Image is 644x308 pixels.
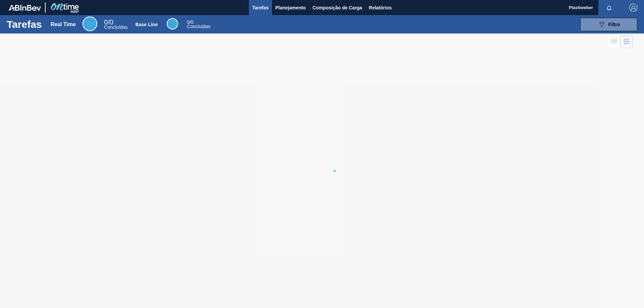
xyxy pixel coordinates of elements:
span: Concluídas [104,24,127,30]
div: Base Line [136,22,158,27]
h1: Tarefas [7,20,42,28]
div: Base Line [167,18,178,29]
button: Filtro [580,18,637,31]
button: Notificações [598,3,620,12]
span: / 0 [104,18,113,26]
span: Tarefas [252,4,269,12]
span: Concluídas [187,24,210,29]
div: Real Time [51,21,76,27]
span: Filtro [608,22,620,27]
div: Real Time [104,19,127,29]
span: 0 [104,18,108,26]
span: / 0 [187,19,193,25]
div: Base Line [187,20,210,29]
span: 0 [187,19,190,25]
div: Real Time [83,16,97,31]
span: Relatórios [369,4,392,12]
img: TNhmsLtSVTkK8tSr43FrP2fwEKptu5GPRR3wAAAABJRU5ErkJggg== [9,5,41,11]
span: Planejamento [275,4,306,12]
span: Composição de Carga [313,4,362,12]
img: Logout [629,4,637,12]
